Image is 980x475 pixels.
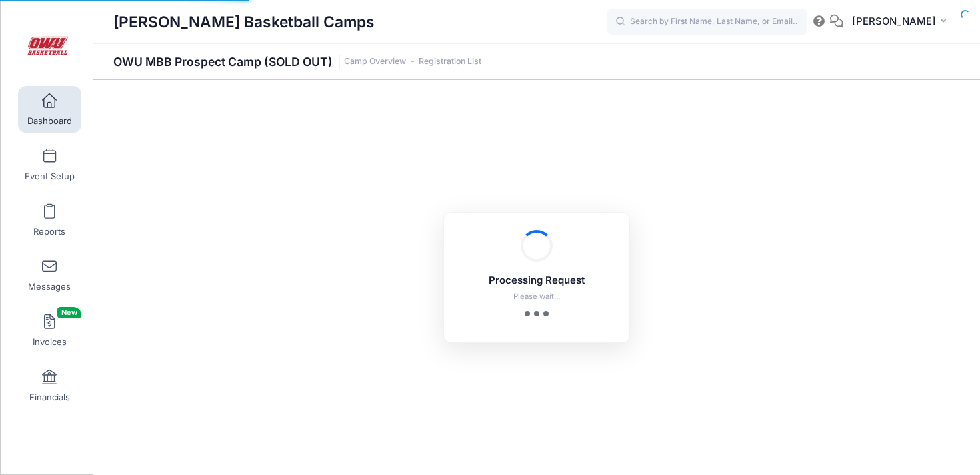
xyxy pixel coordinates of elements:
input: Search by First Name, Last Name, or Email... [607,9,807,35]
span: Invoices [33,336,67,348]
img: David Vogel Basketball Camps [23,21,73,71]
a: Event Setup [18,141,81,188]
a: Messages [18,252,81,298]
span: New [57,307,81,318]
a: InvoicesNew [18,307,81,354]
h1: [PERSON_NAME] Basketball Camps [113,7,375,37]
a: Financials [18,362,81,409]
span: Financials [29,392,70,403]
h1: OWU MBB Prospect Camp (SOLD OUT) [113,55,481,69]
span: Dashboard [27,115,72,127]
span: Messages [28,281,71,292]
span: Reports [33,226,65,237]
span: Event Setup [25,171,75,182]
a: Camp Overview [344,57,406,67]
a: Registration List [419,57,481,67]
h5: Processing Request [461,275,612,287]
button: [PERSON_NAME] [843,7,960,37]
a: David Vogel Basketball Camps [1,14,94,77]
span: [PERSON_NAME] [852,14,936,29]
p: Please wait... [461,291,612,302]
a: Reports [18,197,81,243]
a: Dashboard [18,86,81,133]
